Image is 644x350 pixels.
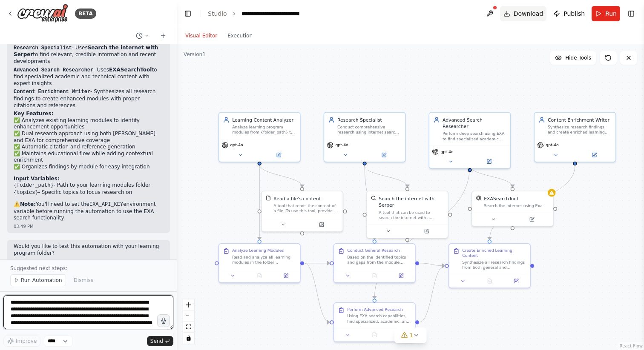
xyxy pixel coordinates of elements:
code: EXA_API_KEY [89,202,123,208]
g: Edge from bc664ba4-a2c8-4f62-b87e-4eddbaae2aa1 to 6c69d8e5-6658-46f7-bb54-5b7f81101ca1 [466,165,516,187]
button: Switch to previous chat [132,31,153,41]
button: Start a new chat [156,31,170,41]
span: Download [514,9,543,18]
li: ✅ Maintains educational flow while adding contextual enrichment [14,151,163,164]
div: Based on the identified topics and gaps from the module analysis, conduct comprehensive internet ... [347,254,411,265]
span: Improve [16,338,37,344]
button: Hide Tools [550,51,596,65]
button: No output available [246,272,273,280]
div: Content Enrichment Writer [548,117,612,123]
div: Analyze Learning ModulesRead and analyze all learning modules in the folder {folder_path} to iden... [218,243,301,283]
button: Click to speak your automation idea [157,314,170,327]
button: Execution [222,31,258,41]
strong: Key Features: [14,111,53,117]
button: Improve [3,336,40,347]
button: Run [592,6,620,21]
span: Run Automation [21,277,62,284]
code: Content Enrichment Writer [14,89,90,95]
button: Open in side panel [365,151,402,159]
g: Edge from f5c10a8a-f72f-4c42-b66c-780aa59069c9 to 110a54da-cd0d-4d76-9102-fb4739edba5b [361,165,411,187]
div: Create Enriched Learning Content [462,248,526,259]
a: Studio [208,10,227,17]
div: Content Enrichment WriterSynthesize research findings and create enriched learning content with p... [534,112,616,162]
img: EXASearchTool [476,195,481,200]
div: EXASearchTool [484,195,518,202]
p: - Synthesizes all research findings to create enhanced modules with proper citations and references [14,88,163,109]
button: zoom in [183,299,194,310]
button: Send [147,336,173,346]
div: Research Specialist [337,117,401,123]
p: Suggested next steps: [10,265,167,272]
li: ✅ Organizes findings by module for easy integration [14,164,163,171]
g: Edge from 2487a1eb-cac5-471d-9468-f59b83cb5436 to 34badf82-01a9-47d3-9ef7-661dbdab660b [256,164,305,187]
div: Conduct General ResearchBased on the identified topics and gaps from the module analysis, conduct... [333,243,416,283]
button: Open in side panel [390,272,412,280]
strong: EXASearchTool [109,67,152,73]
code: {folder_path} [14,182,54,188]
div: Perform Advanced Research [347,307,402,312]
div: Create Enriched Learning ContentSynthesize all research findings from both general and advanced r... [448,243,531,288]
span: Dismiss [74,277,93,284]
g: Edge from f063345e-78f8-4cde-b99d-ac4684906918 to 5b925157-8e51-4e6f-8eff-496025669165 [304,260,330,266]
img: Logo [17,4,68,23]
button: Open in side panel [390,331,412,339]
div: Perform Advanced ResearchUsing EXA search capabilities, find specialized, academic, and technical... [333,302,416,342]
span: Send [150,338,163,344]
div: Learning Content AnalyzerAnalyze learning program modules from {folder_path} to identify topics, ... [218,112,301,162]
div: Analyze Learning Modules [232,248,284,253]
span: 1 [409,331,413,339]
li: - Specific topics to focus research on [14,189,163,196]
div: A tool that can be used to search the internet with a search_query. Supports different search typ... [379,210,444,220]
button: Visual Editor [180,31,222,41]
button: Open in side panel [471,158,508,166]
strong: Input Variables: [14,176,60,182]
li: - Path to your learning modules folder [14,182,163,189]
div: Research SpecialistConduct comprehensive research using internet search and academic sources to f... [324,112,406,162]
div: Version 1 [184,51,206,58]
button: Download [500,6,547,21]
div: Synthesize research findings and create enriched learning content with proper citations, referenc... [548,125,612,135]
span: gpt-4o [440,149,453,154]
strong: Note: [20,201,36,207]
div: Search the internet with Serper [379,195,444,208]
button: Run Automation [10,274,66,286]
p: - Uses to find specialized academic and technical content with expert insights [14,67,163,87]
p: ⚠️ You'll need to set the environment variable before running the automation to use the EXA searc... [14,201,163,222]
button: Hide left sidebar [182,8,194,20]
div: Conduct General Research [347,248,400,253]
button: Publish [550,6,588,21]
button: zoom out [183,310,194,322]
nav: breadcrumb [208,9,324,18]
div: SerperDevToolSearch the internet with SerperA tool that can be used to search the internet with a... [366,191,448,239]
div: Using EXA search capabilities, find specialized, academic, and technical content related to the l... [347,313,411,324]
div: Analyze learning program modules from {folder_path} to identify topics, gaps, and areas that need... [232,125,296,135]
g: Edge from f063345e-78f8-4cde-b99d-ac4684906918 to de7221e2-aee9-4709-990d-bbd4cf7515df [304,260,330,325]
p: Would you like to test this automation with your learning program folder? [14,243,163,256]
button: fit view [183,322,194,333]
button: Open in side panel [505,277,527,285]
a: React Flow attribution [620,344,643,348]
code: Research Specialist [14,45,72,51]
span: gpt-4o [335,142,348,148]
div: 03:49 PM [14,258,163,265]
div: React Flow controls [183,299,194,344]
code: Advanced Search Researcher [14,67,93,73]
div: FileReadToolRead a file's contentA tool that reads the content of a file. To use this tool, provi... [261,191,343,232]
div: Conduct comprehensive research using internet search and academic sources to find relevant, high-... [337,125,401,135]
div: A tool that reads the content of a file. To use this tool, provide a 'file_path' parameter with t... [273,203,339,214]
span: gpt-4o [546,142,558,148]
button: Show right sidebar [625,8,637,20]
g: Edge from 2487a1eb-cac5-471d-9468-f59b83cb5436 to f063345e-78f8-4cde-b99d-ac4684906918 [256,164,262,239]
code: {topics} [14,190,38,196]
div: Search the internet using Exa [484,203,549,208]
div: 03:49 PM [14,223,163,230]
span: Hide Tools [565,54,591,61]
g: Edge from bc664ba4-a2c8-4f62-b87e-4eddbaae2aa1 to de7221e2-aee9-4709-990d-bbd4cf7515df [371,165,473,299]
div: Learning Content Analyzer [232,117,296,123]
g: Edge from de7221e2-aee9-4709-990d-bbd4cf7515df to 7db6b447-11fe-4073-af2a-57ae2fbc78b1 [419,262,445,325]
button: Dismiss [69,274,98,286]
button: Open in side panel [408,227,445,235]
button: Open in side panel [260,151,297,159]
li: ✅ Dual research approach using both [PERSON_NAME] and EXA for comprehensive coverage [14,131,163,144]
p: - Uses to find relevant, credible information and recent developments [14,45,163,65]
